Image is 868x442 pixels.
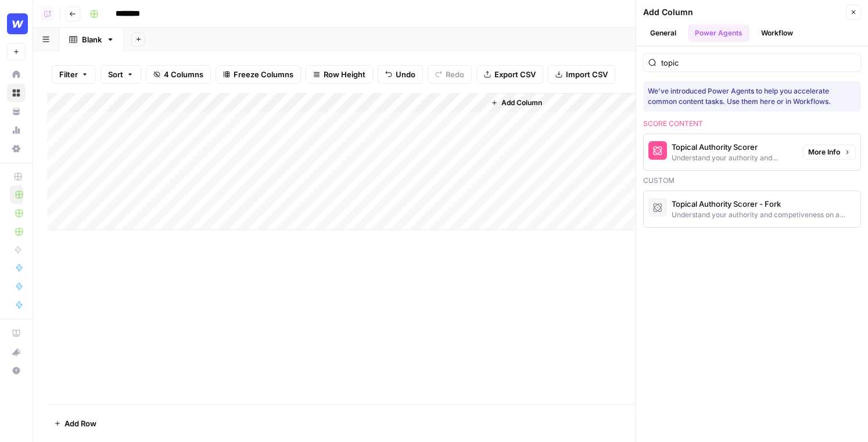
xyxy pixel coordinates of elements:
button: Undo [378,65,423,84]
a: Browse [7,84,26,102]
img: Webflow Logo [7,13,28,34]
button: Topical Authority ScorerUnderstand your authority and competiveness on a topic [644,134,798,170]
button: Topical Authority Scorer - ForkUnderstand your authority and competiveness on a topic [644,191,860,227]
span: Import CSV [566,69,608,80]
div: Blank [82,34,102,45]
div: Score content [643,118,861,129]
span: Add Row [64,418,96,429]
button: Workflow [754,24,800,42]
button: Add Column [486,95,547,110]
div: Topical Authority Scorer [672,141,794,153]
button: Add Row [47,414,103,433]
button: Import CSV [548,65,615,84]
button: Sort [101,65,141,84]
button: What's new? [7,343,26,361]
a: Blank [59,28,124,51]
input: Search Power Agents [661,57,856,69]
a: Home [7,65,26,84]
button: Power Agents [688,24,749,42]
div: What's new? [8,343,25,361]
span: Row Height [324,69,365,80]
button: Row Height [306,65,373,84]
div: Custom [643,175,861,186]
span: Undo [396,69,415,80]
div: Topical Authority Scorer - Fork [672,198,856,210]
span: Redo [446,69,464,80]
button: More Info [803,145,856,160]
button: General [643,24,683,42]
button: Workspace: Webflow [7,9,26,38]
button: Redo [428,65,472,84]
div: Understand your authority and competiveness on a topic [672,210,856,220]
a: Usage [7,121,26,139]
div: We've introduced Power Agents to help you accelerate common content tasks. Use them here or in Wo... [648,86,856,107]
span: Add Column [501,98,542,108]
button: Help + Support [7,361,26,380]
button: Export CSV [476,65,543,84]
a: Your Data [7,102,26,121]
div: Understand your authority and competiveness on a topic [672,153,794,163]
a: Settings [7,139,26,158]
span: Freeze Columns [234,69,293,80]
span: Filter [59,69,78,80]
a: AirOps Academy [7,324,26,343]
button: 4 Columns [146,65,211,84]
span: 4 Columns [164,69,203,80]
button: Filter [52,65,96,84]
span: More Info [808,147,840,157]
span: Sort [108,69,123,80]
span: Export CSV [494,69,536,80]
button: Freeze Columns [216,65,301,84]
